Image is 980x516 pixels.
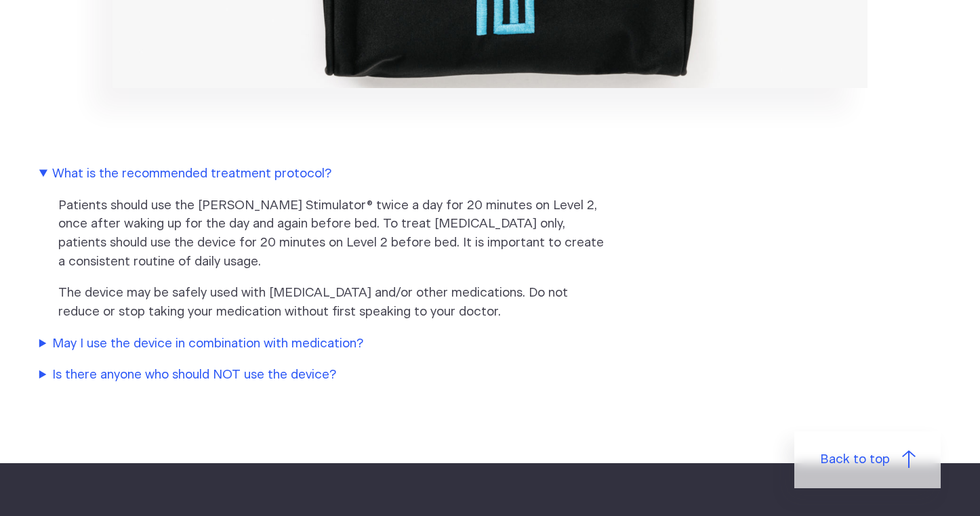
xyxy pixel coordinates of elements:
p: Patients should use the [PERSON_NAME] Stimulator® twice a day for 20 minutes on Level 2, once aft... [58,196,611,272]
span: Back to top [820,450,890,469]
a: Back to top [794,431,941,488]
summary: Is there anyone who should NOT use the device? [39,366,609,385]
summary: What is the recommended treatment protocol? [39,165,609,184]
summary: May I use the device in combination with medication? [39,335,609,353]
p: The device may be safely used with [MEDICAL_DATA] and/or other medications. Do not reduce or stop... [58,284,611,322]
